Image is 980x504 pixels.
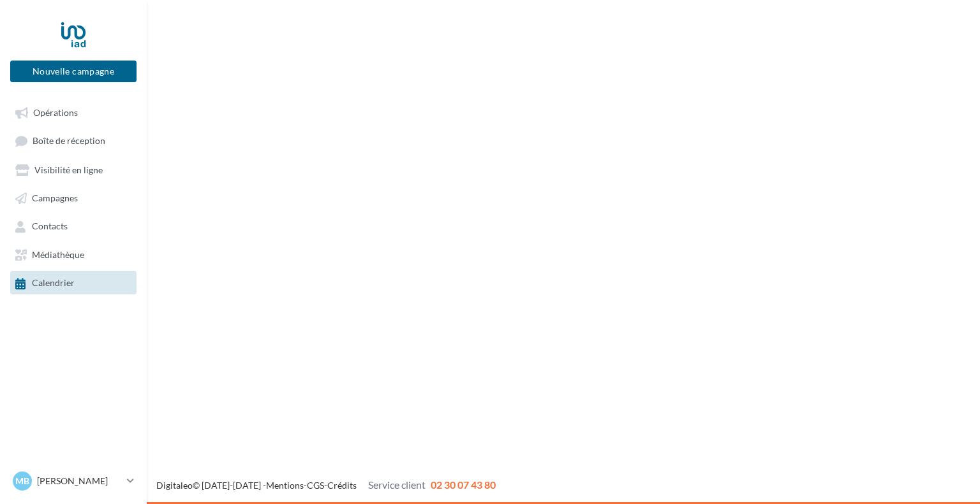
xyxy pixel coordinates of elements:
a: Campagnes [8,186,139,209]
a: Digitaleo [156,480,193,491]
span: Boîte de réception [33,136,105,147]
a: Calendrier [8,271,139,294]
span: Service client [368,479,426,491]
span: Médiathèque [32,249,84,260]
a: Visibilité en ligne [8,158,139,181]
span: Campagnes [32,192,78,203]
a: Boîte de réception [8,129,139,152]
span: © [DATE]-[DATE] - - - [156,480,496,491]
span: Opérations [33,107,78,118]
a: Contacts [8,214,139,237]
span: Calendrier [32,278,75,289]
a: Médiathèque [8,243,139,266]
a: Crédits [327,480,357,491]
a: MB [PERSON_NAME] [10,469,137,493]
span: Visibilité en ligne [34,164,103,175]
p: [PERSON_NAME] [37,475,122,487]
a: Opérations [8,101,139,124]
span: 02 30 07 43 80 [431,479,496,491]
button: Nouvelle campagne [10,61,137,82]
span: Contacts [32,221,68,232]
a: Mentions [266,480,304,491]
span: MB [15,475,29,487]
a: CGS [307,480,324,491]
